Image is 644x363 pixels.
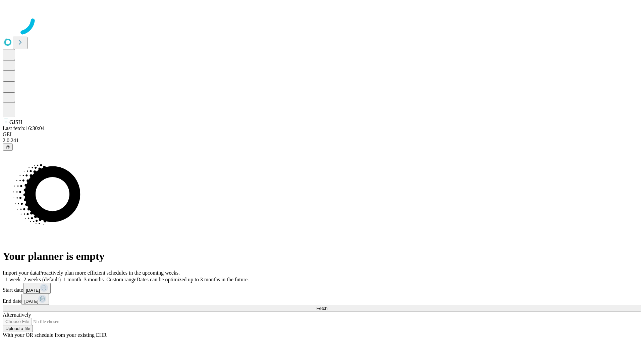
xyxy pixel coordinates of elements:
[3,137,641,144] div: 2.0.241
[3,312,31,318] span: Alternatively
[3,125,45,131] span: Last fetch: 16:30:04
[3,294,641,305] div: End date
[39,270,180,276] span: Proactively plan more efficient schedules in the upcoming weeks.
[3,144,13,151] button: @
[106,277,136,282] span: Custom range
[84,277,104,282] span: 3 months
[137,277,249,282] span: Dates can be optimized up to 3 months in the future.
[3,283,641,294] div: Start date
[316,306,327,311] span: Fetch
[5,277,21,282] span: 1 week
[3,332,107,338] span: With your OR schedule from your existing EHR
[3,250,641,263] h1: Your planner is empty
[3,270,39,276] span: Import your data
[3,305,641,312] button: Fetch
[63,277,81,282] span: 1 month
[23,277,61,282] span: 2 weeks (default)
[23,283,51,294] button: [DATE]
[21,294,49,305] button: [DATE]
[3,325,33,332] button: Upload a file
[9,119,22,125] span: GJSH
[24,299,38,304] span: [DATE]
[5,145,10,150] span: @
[3,131,641,137] div: GEI
[26,288,40,293] span: [DATE]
